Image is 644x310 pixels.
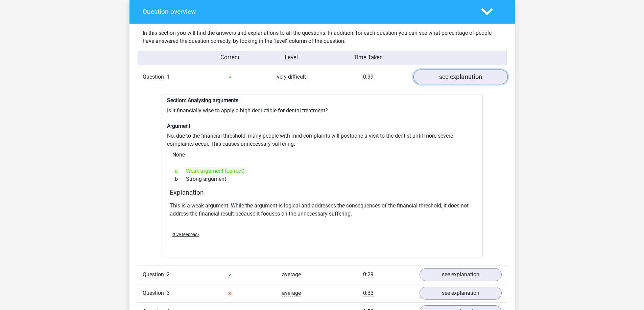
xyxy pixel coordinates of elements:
span: very difficult [277,74,306,80]
span: Give feedback [172,232,199,237]
div: Correct [199,54,261,62]
a: see explanation [420,287,502,300]
span: 1 [167,74,170,80]
h4: Explanation [170,189,475,196]
span: 3 [167,290,170,296]
span: average [282,271,301,278]
span: 0:29 [363,271,374,278]
span: 0:39 [363,74,374,80]
div: Strong argument [170,175,475,183]
span: Question [143,73,167,81]
div: Time Taken [322,54,414,62]
div: In this section you will find the answers and explanations to all the questions. In addition, for... [138,29,507,45]
div: Level [261,54,322,62]
span: average [282,290,301,297]
div: Weak argument (correct) [170,167,475,175]
div: Is it financially wise to apply a high deductible for dental treatment? No, due to the financial ... [162,94,483,257]
span: Question [143,289,167,297]
h6: Section: Analysing arguments [167,97,477,104]
h6: Argument [167,123,477,129]
p: This is a weak argument. While the argument is logical and addresses the consequences of the fina... [170,202,475,218]
span: 2 [167,271,170,278]
span: 0:33 [363,290,374,297]
div: None [167,148,477,162]
span: b [175,175,186,183]
span: Question [143,271,167,279]
h4: Question overview [143,8,471,16]
span: a [175,167,186,175]
a: see explanation [420,268,502,281]
a: see explanation [413,70,507,85]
